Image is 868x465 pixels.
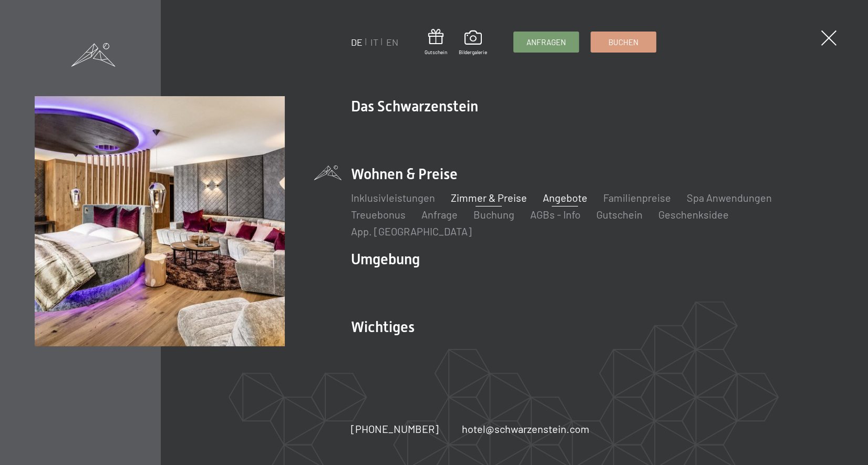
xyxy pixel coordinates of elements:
a: Inklusivleistungen [351,191,435,204]
a: AGBs - Info [530,208,581,221]
a: Gutschein [596,208,643,221]
a: Buchung [473,208,514,221]
a: DE [351,36,363,48]
a: Spa Anwendungen [687,191,772,204]
a: App. [GEOGRAPHIC_DATA] [351,225,472,237]
a: hotel@schwarzenstein.com [462,421,590,436]
span: Buchen [608,37,638,48]
span: Bildergalerie [459,48,487,56]
a: Angebote [543,191,587,204]
a: Treuebonus [351,208,406,221]
a: Familienpreise [603,191,671,204]
a: Anfragen [514,32,578,52]
span: [PHONE_NUMBER] [351,422,439,435]
span: Gutschein [425,48,447,56]
span: Anfragen [526,37,566,48]
a: EN [386,36,398,48]
a: Zimmer & Preise [451,191,527,204]
a: Gutschein [425,29,447,56]
a: Buchen [591,32,656,52]
a: IT [370,36,378,48]
a: [PHONE_NUMBER] [351,421,439,436]
a: Bildergalerie [459,30,487,56]
a: Geschenksidee [658,208,729,221]
a: Anfrage [421,208,458,221]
